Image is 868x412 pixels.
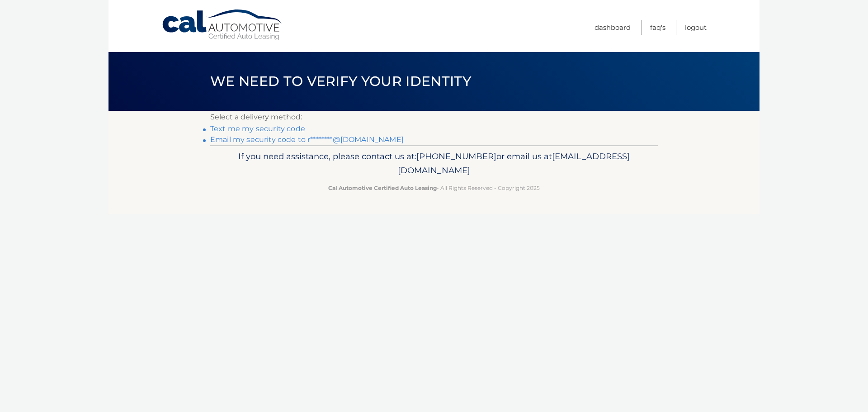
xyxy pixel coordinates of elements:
p: - All Rights Reserved - Copyright 2025 [216,183,652,193]
p: If you need assistance, please contact us at: or email us at [216,149,652,178]
a: Dashboard [594,20,631,35]
a: Logout [685,20,707,35]
span: We need to verify your identity [210,73,471,90]
a: Email my security code to r********@[DOMAIN_NAME] [210,135,404,144]
a: Text me my security code [210,124,305,133]
p: Select a delivery method: [210,111,658,123]
a: Cal Automotive [161,9,283,41]
strong: Cal Automotive Certified Auto Leasing [328,185,437,191]
a: FAQ's [650,20,665,35]
span: [PHONE_NUMBER] [416,151,496,161]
